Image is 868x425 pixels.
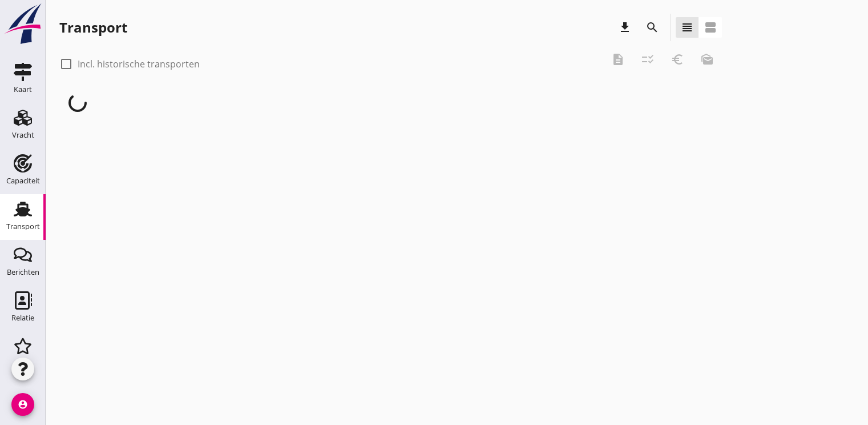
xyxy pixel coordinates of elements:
[11,393,34,416] i: account_circle
[645,21,659,34] i: search
[14,86,32,93] div: Kaart
[11,314,34,322] div: Relatie
[6,223,40,230] div: Transport
[680,21,694,34] i: view_headline
[12,131,34,139] div: Vracht
[6,177,40,185] div: Capaciteit
[7,268,39,276] div: Berichten
[618,21,632,34] i: download
[2,3,43,45] img: logo-small.a267ee39.svg
[704,21,717,34] i: view_agenda
[59,18,127,37] div: Transport
[78,58,200,70] label: Incl. historische transporten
